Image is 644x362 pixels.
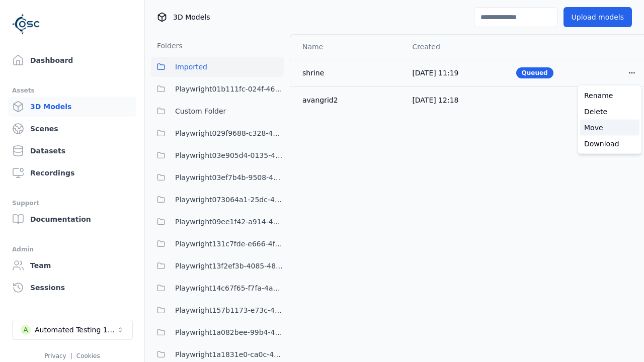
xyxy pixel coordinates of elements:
[580,104,639,120] a: Delete
[580,120,639,136] a: Move
[580,87,639,104] a: Rename
[580,136,639,152] a: Download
